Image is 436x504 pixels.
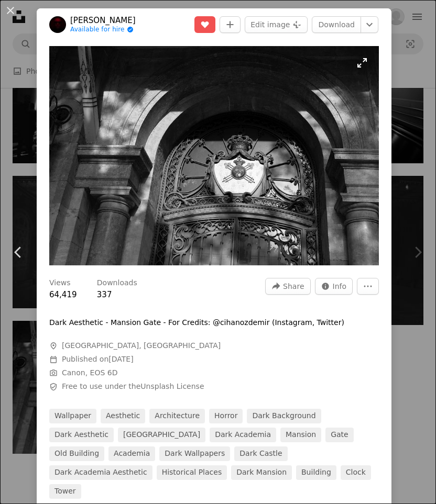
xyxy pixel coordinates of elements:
[341,465,371,480] a: clock
[149,409,205,423] a: architecture
[49,16,66,33] img: Go to Cihan Özdemir's profile
[49,484,81,499] a: tower
[296,465,336,480] a: building
[108,446,155,461] a: academia
[49,318,344,328] p: Dark Aesthetic - Mansion Gate - For Credits: @cihanozdemir (Instagram, Twitter)
[70,26,136,34] a: Available for hire
[49,46,379,265] img: a black and white photo of a door with a coat of arms on it
[97,278,137,288] h3: Downloads
[361,16,378,33] button: Choose download size
[49,446,104,461] a: old building
[101,409,145,423] a: aesthetic
[70,15,136,26] a: [PERSON_NAME]
[62,355,134,363] span: Published on
[157,465,227,480] a: historical places
[140,382,204,390] a: Unsplash License
[49,290,77,299] span: 64,419
[315,278,353,295] button: Stats about this image
[234,446,287,461] a: dark castle
[49,46,379,265] button: Zoom in on this image
[325,428,354,442] a: gate
[62,341,221,351] span: [GEOGRAPHIC_DATA], [GEOGRAPHIC_DATA]
[97,290,112,299] span: 337
[49,409,96,423] a: wallpaper
[283,278,304,294] span: Share
[49,465,152,480] a: dark academia aesthetic
[118,428,205,442] a: [GEOGRAPHIC_DATA]
[210,428,276,442] a: dark academia
[159,446,230,461] a: dark wallpapers
[220,16,241,33] button: Add to Collection
[265,278,310,295] button: Share this image
[333,278,347,294] span: Info
[62,368,117,378] button: Canon, EOS 6D
[62,382,204,392] span: Free to use under the
[49,428,114,442] a: dark aesthetic
[247,409,321,423] a: dark background
[312,16,361,33] a: Download
[231,465,292,480] a: dark mansion
[280,428,321,442] a: mansion
[108,355,133,363] time: February 27, 2023 at 6:16:43 PM GMT+7
[357,278,379,295] button: More Actions
[49,278,71,288] h3: Views
[194,16,215,33] button: Unlike
[399,202,436,303] div: Next
[209,409,243,423] a: horror
[245,16,308,33] button: Edit image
